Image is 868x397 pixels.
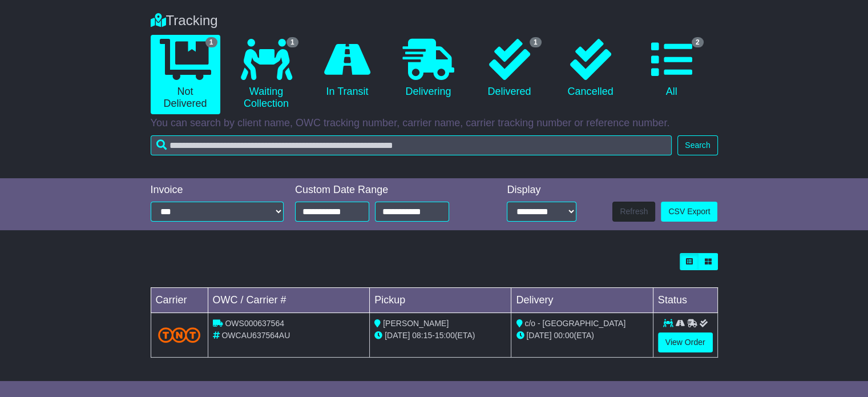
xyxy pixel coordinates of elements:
[524,319,625,328] span: c/o - [GEOGRAPHIC_DATA]
[295,184,477,197] div: Custom Date Range
[475,35,544,102] a: 1 Delivered
[221,331,290,340] span: OWCAU637564AU
[530,37,542,47] span: 1
[692,37,704,47] span: 2
[677,135,717,155] button: Search
[145,13,724,29] div: Tracking
[374,330,506,342] div: - (ETA)
[394,35,463,102] a: Delivering
[232,35,301,114] a: 1 Waiting Collection
[612,202,655,222] button: Refresh
[526,331,551,340] span: [DATE]
[225,319,284,328] span: OWS000637564
[151,35,220,114] a: 1 Not Delivered
[554,331,574,340] span: 00:00
[313,35,382,102] a: In Transit
[370,288,511,313] td: Pickup
[556,35,625,102] a: Cancelled
[637,35,706,102] a: 2 All
[435,331,455,340] span: 15:00
[507,184,576,197] div: Display
[385,331,410,340] span: [DATE]
[151,184,284,197] div: Invoice
[151,117,718,130] p: You can search by client name, OWC tracking number, carrier name, carrier tracking number or refe...
[286,37,298,47] span: 1
[158,327,201,343] img: TNT_Domestic.png
[412,331,432,340] span: 08:15
[383,319,449,328] span: [PERSON_NAME]
[653,288,717,313] td: Status
[511,288,653,313] td: Delivery
[151,288,208,313] td: Carrier
[205,37,217,47] span: 1
[658,332,713,352] a: View Order
[516,330,648,342] div: (ETA)
[208,288,370,313] td: OWC / Carrier #
[661,202,717,222] a: CSV Export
